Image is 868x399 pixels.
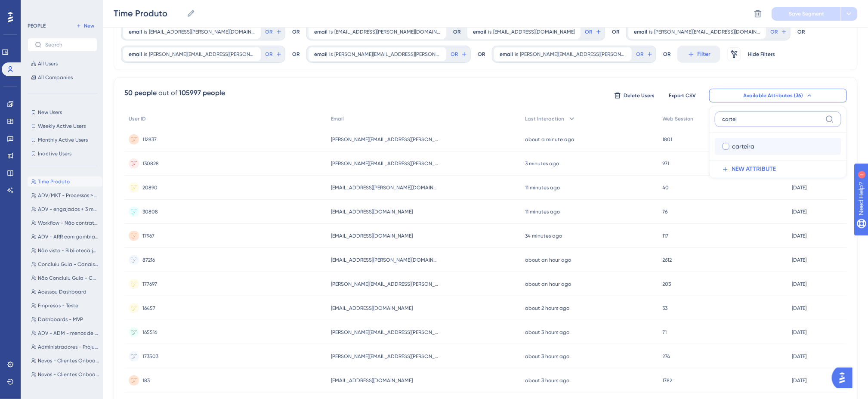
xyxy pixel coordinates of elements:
[334,28,441,35] span: [EMAIL_ADDRESS][PERSON_NAME][DOMAIN_NAME]
[732,141,754,152] span: carteira
[331,184,439,191] span: [EMAIL_ADDRESS][PERSON_NAME][DOMAIN_NAME]
[635,47,654,61] button: OR
[28,356,102,366] button: Novos - Clientes Onboarding usuários
[331,353,439,360] span: [PERSON_NAME][EMAIL_ADDRESS][PERSON_NAME][DOMAIN_NAME]
[677,46,720,63] button: Filter
[45,42,90,48] input: Search
[525,257,571,263] time: about an hour ago
[722,116,822,123] input: Search for an attribute
[450,47,469,61] button: OR
[142,329,157,336] span: 165516
[663,208,668,215] span: 76
[28,287,102,297] button: Acessou Dashboard
[28,72,97,83] button: All Companies
[792,377,806,384] time: [DATE]
[769,25,788,39] button: OR
[38,316,83,323] span: Dashboards - MVP
[661,89,704,102] button: Export CSV
[292,46,300,63] div: OR
[142,160,159,167] span: 130828
[38,247,99,254] span: Não visto - Biblioteca jurídica
[144,28,147,35] span: is
[129,28,142,35] span: email
[28,148,97,159] button: Inactive Users
[38,206,99,213] span: ADV - engajados + 3 meses + Mrr>500 + nro. procs. > 1000 + Sem Peticiona
[525,136,574,142] time: about a minute ago
[84,22,94,29] span: New
[158,88,177,98] div: out of
[663,184,669,191] span: 40
[636,51,644,58] span: OR
[772,7,840,21] button: Save Segment
[28,22,46,29] div: PEOPLE
[28,135,97,145] button: Monthly Active Users
[331,208,413,215] span: [EMAIL_ADDRESS][DOMAIN_NAME]
[38,192,99,199] span: ADV/MKT - Processos > 500 + 3+meses de casa + Sem Workflow
[453,28,460,35] div: OR
[792,353,806,359] time: [DATE]
[797,23,805,40] div: OR
[331,115,344,122] span: Email
[585,28,593,35] span: OR
[329,51,333,58] span: is
[709,89,847,102] button: Available Attributes (36)
[142,305,155,312] span: 16457
[149,51,255,58] span: [PERSON_NAME][EMAIL_ADDRESS][PERSON_NAME][DOMAIN_NAME]
[331,377,413,384] span: [EMAIL_ADDRESS][DOMAIN_NAME]
[28,273,102,283] button: Não Concluiu Guia - Canais de Integração
[792,281,806,287] time: [DATE]
[698,49,711,59] span: Filter
[663,377,673,384] span: 1782
[525,115,564,122] span: Last Interaction
[28,259,102,269] button: Concluiu Guia - Canais de Integração
[38,233,99,240] span: ADV - ARR com gambiarra nos planos de contas
[789,10,824,17] span: Save Segment
[663,136,673,143] span: 1801
[38,261,99,268] span: Concluiu Guia - Canais de Integração
[38,136,88,143] span: Monthly Active Users
[292,23,300,40] div: OR
[832,365,858,391] iframe: UserGuiding AI Assistant Launcher
[792,257,806,263] time: [DATE]
[28,328,102,338] button: ADV - ADM - menos de 20 Procs
[28,176,102,187] button: Time Produto
[525,353,569,359] time: about 3 hours ago
[142,377,150,384] span: 183
[500,51,513,58] span: email
[179,88,225,98] div: 105997 people
[792,209,806,215] time: [DATE]
[771,28,778,35] span: OR
[331,136,439,143] span: [PERSON_NAME][EMAIL_ADDRESS][PERSON_NAME][DOMAIN_NAME]
[329,28,333,35] span: is
[525,377,569,384] time: about 3 hours ago
[38,288,86,295] span: Acessou Dashboard
[525,281,571,287] time: about an hour ago
[264,47,283,61] button: OR
[473,28,486,35] span: email
[60,4,62,11] div: 1
[142,281,157,288] span: 177697
[748,47,775,61] button: Hide Filters
[493,28,575,35] span: [EMAIL_ADDRESS][DOMAIN_NAME]
[663,232,669,239] span: 117
[314,28,327,35] span: email
[142,136,157,143] span: 112837
[634,28,647,35] span: email
[142,208,158,215] span: 30808
[149,28,255,35] span: [EMAIL_ADDRESS][PERSON_NAME][DOMAIN_NAME]
[478,46,485,63] div: OR
[129,51,142,58] span: email
[28,232,102,242] button: ADV - ARR com gambiarra nos planos de contas
[28,190,102,201] button: ADV/MKT - Processos > 500 + 3+meses de casa + Sem Workflow
[715,161,846,178] button: NEW ATTRIBUTE
[38,109,62,116] span: New Users
[663,329,667,336] span: 71
[663,353,670,360] span: 274
[38,74,73,81] span: All Companies
[792,233,806,239] time: [DATE]
[792,305,806,311] time: [DATE]
[334,51,441,58] span: [PERSON_NAME][EMAIL_ADDRESS][PERSON_NAME][DOMAIN_NAME]
[28,300,102,311] button: Empresas - Teste
[28,342,102,352] button: Administradores - Projuris ADV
